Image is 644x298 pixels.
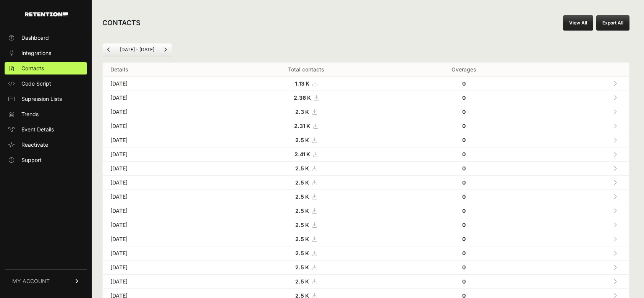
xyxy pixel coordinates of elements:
[295,250,309,256] strong: 2.5 K
[5,123,87,136] a: Event Details
[5,139,87,151] a: Reactivate
[5,154,87,166] a: Support
[217,63,395,77] th: Total contacts
[103,176,217,190] td: [DATE]
[462,109,466,115] strong: 0
[596,15,629,31] button: Export All
[295,278,309,285] strong: 2.5 K
[21,126,54,133] span: Event Details
[295,250,317,256] a: 2.5 K
[103,218,217,232] td: [DATE]
[295,193,309,200] strong: 2.5 K
[295,222,309,228] strong: 2.5 K
[462,94,466,101] strong: 0
[462,278,466,285] strong: 0
[5,78,87,90] a: Code Script
[295,80,317,87] a: 1.13 K
[103,190,217,204] td: [DATE]
[5,269,87,293] a: MY ACCOUNT
[115,47,159,53] li: [DATE] - [DATE]
[462,123,466,129] strong: 0
[295,165,309,172] strong: 2.5 K
[21,141,48,149] span: Reactivate
[103,63,217,77] th: Details
[295,137,309,143] strong: 2.5 K
[5,62,87,74] a: Contacts
[21,34,49,42] span: Dashboard
[103,44,115,56] a: Previous
[462,236,466,242] strong: 0
[295,80,309,87] strong: 1.13 K
[103,162,217,176] td: [DATE]
[294,123,310,129] strong: 2.31 K
[5,93,87,105] a: Supression Lists
[462,137,466,143] strong: 0
[5,47,87,59] a: Integrations
[103,91,217,105] td: [DATE]
[103,275,217,289] td: [DATE]
[21,110,39,118] span: Trends
[103,232,217,246] td: [DATE]
[295,278,317,285] a: 2.5 K
[21,49,51,57] span: Integrations
[462,165,466,172] strong: 0
[103,77,217,91] td: [DATE]
[103,119,217,133] td: [DATE]
[462,80,466,87] strong: 0
[295,179,309,186] strong: 2.5 K
[294,94,319,101] a: 2.36 K
[102,18,141,28] h2: CONTACTS
[462,250,466,256] strong: 0
[295,207,317,214] a: 2.5 K
[462,151,466,157] strong: 0
[563,15,593,31] a: View All
[295,165,317,172] a: 2.5 K
[21,156,42,164] span: Support
[295,109,317,115] a: 2.3 K
[295,236,317,242] a: 2.5 K
[295,179,317,186] a: 2.5 K
[103,261,217,275] td: [DATE]
[294,151,318,157] a: 2.41 K
[295,264,309,270] strong: 2.5 K
[462,222,466,228] strong: 0
[462,264,466,270] strong: 0
[103,105,217,119] td: [DATE]
[294,123,318,129] a: 2.31 K
[12,277,50,285] span: MY ACCOUNT
[295,222,317,228] a: 2.5 K
[462,179,466,186] strong: 0
[21,65,44,72] span: Contacts
[294,151,310,157] strong: 2.41 K
[294,94,311,101] strong: 2.36 K
[25,12,68,16] img: Retention.com
[159,44,172,56] a: Next
[462,207,466,214] strong: 0
[5,108,87,120] a: Trends
[395,63,533,77] th: Overages
[103,147,217,162] td: [DATE]
[295,264,317,270] a: 2.5 K
[5,32,87,44] a: Dashboard
[103,133,217,147] td: [DATE]
[295,193,317,200] a: 2.5 K
[21,95,62,103] span: Supression Lists
[462,193,466,200] strong: 0
[295,109,309,115] strong: 2.3 K
[103,204,217,218] td: [DATE]
[295,137,317,143] a: 2.5 K
[21,80,51,87] span: Code Script
[103,246,217,261] td: [DATE]
[295,207,309,214] strong: 2.5 K
[295,236,309,242] strong: 2.5 K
